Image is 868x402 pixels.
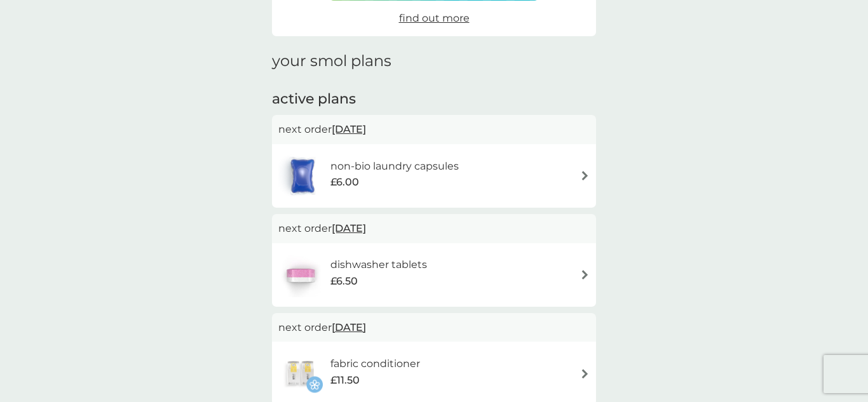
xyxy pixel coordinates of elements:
[399,12,470,24] span: find out more
[332,216,366,241] span: [DATE]
[580,369,590,379] img: arrow right
[330,372,360,389] span: £11.50
[580,171,590,180] img: arrow right
[278,351,323,396] img: fabric conditioner
[278,253,323,297] img: dishwasher tablets
[330,273,358,290] span: £6.50
[278,220,590,237] p: next order
[272,52,596,70] h1: your smol plans
[278,319,590,336] p: next order
[330,257,427,273] h6: dishwasher tablets
[278,154,327,198] img: non-bio laundry capsules
[332,315,366,340] span: [DATE]
[272,90,596,109] h2: active plans
[278,121,590,138] p: next order
[330,158,459,175] h6: non-bio laundry capsules
[332,117,366,142] span: [DATE]
[330,174,359,191] span: £6.00
[580,270,590,279] img: arrow right
[330,356,420,372] h6: fabric conditioner
[399,10,470,27] a: find out more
